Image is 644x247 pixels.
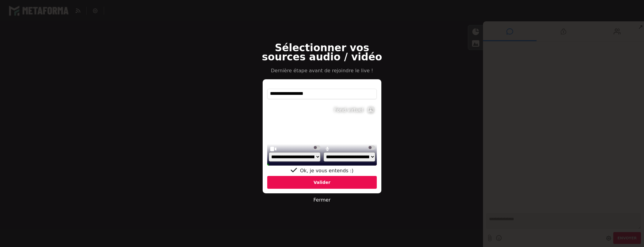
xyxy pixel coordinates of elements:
[334,106,363,114] div: Fond virtuel
[260,43,384,62] h2: Sélectionner vos sources audio / vidéo
[260,67,384,74] p: Dernière étape avant de rejoindre le live !
[300,168,354,174] span: Ok, je vous entends :)
[267,176,377,189] div: Valider
[313,197,331,203] a: Fermer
